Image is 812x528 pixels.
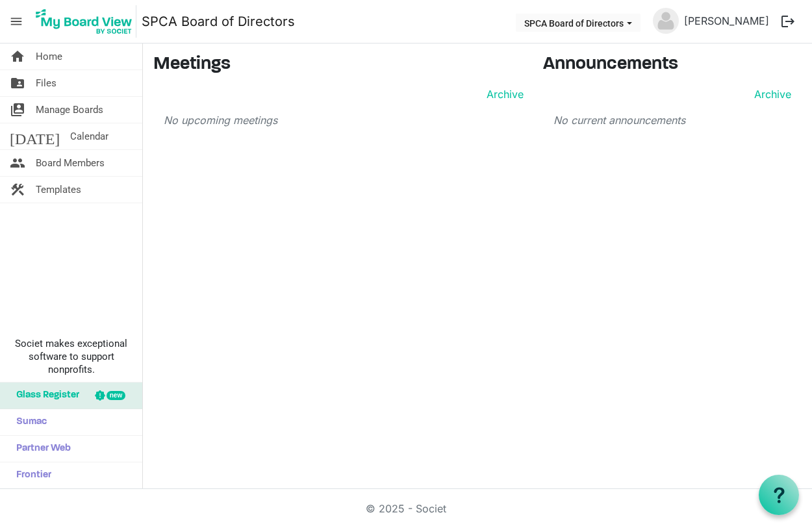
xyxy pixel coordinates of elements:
[653,8,679,34] img: no-profile-picture.svg
[32,5,142,38] a: My Board View Logo
[10,70,25,96] span: folder_shared
[36,177,81,203] span: Templates
[679,8,774,34] a: [PERSON_NAME]
[6,337,136,376] span: Societ makes exceptional software to support nonprofits.
[153,54,524,76] h3: Meetings
[749,86,791,102] a: Archive
[10,150,25,176] span: people
[10,436,71,462] span: Partner Web
[553,112,791,128] p: No current announcements
[481,86,524,102] a: Archive
[36,44,62,69] span: Home
[70,123,108,149] span: Calendar
[10,383,79,409] span: Glass Register
[10,462,51,488] span: Frontier
[10,44,25,69] span: home
[10,123,60,149] span: [DATE]
[543,54,802,76] h3: Announcements
[774,8,802,35] button: logout
[164,112,524,128] p: No upcoming meetings
[36,70,57,96] span: Files
[142,8,295,34] a: SPCA Board of Directors
[36,150,105,176] span: Board Members
[10,97,25,123] span: switch_account
[4,9,29,34] span: menu
[36,97,103,123] span: Manage Boards
[516,14,641,32] button: SPCA Board of Directors dropdownbutton
[32,5,136,38] img: My Board View Logo
[10,177,25,203] span: construction
[10,409,47,435] span: Sumac
[366,502,446,515] a: © 2025 - Societ
[107,391,125,400] div: new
